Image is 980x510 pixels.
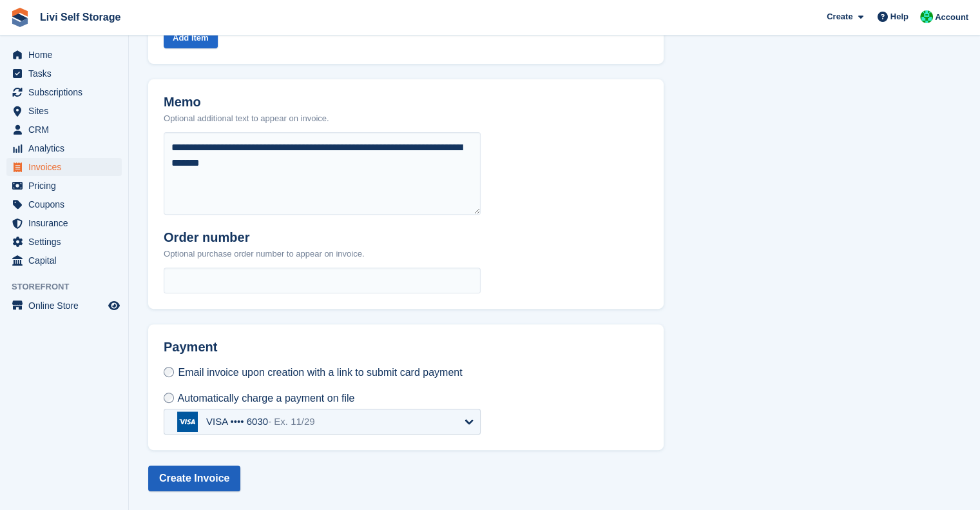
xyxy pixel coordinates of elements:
[6,251,122,270] a: menu
[28,46,106,64] span: Home
[28,139,106,157] span: Analytics
[106,298,122,313] a: Preview store
[28,64,106,83] span: Tasks
[6,139,122,157] a: menu
[164,393,174,403] input: Automatically charge a payment on file
[6,102,122,120] a: menu
[28,83,106,101] span: Subscriptions
[6,195,122,213] a: menu
[28,214,106,232] span: Insurance
[827,10,852,23] span: Create
[164,367,174,377] input: Email invoice upon creation with a link to submit card payment
[890,10,908,23] span: Help
[6,121,122,139] a: menu
[12,280,128,293] span: Storefront
[6,297,122,315] a: menu
[28,177,106,195] span: Pricing
[164,248,364,260] p: Optional purchase order number to appear on invoice.
[6,46,122,64] a: menu
[28,195,106,213] span: Coupons
[268,416,315,427] span: - Ex. 11/29
[28,233,106,251] span: Settings
[35,6,126,28] a: Livi Self Storage
[28,102,106,120] span: Sites
[28,251,106,270] span: Capital
[177,411,198,432] img: visa-b694ef4212b07b5f47965f94a99afb91c8fa3d2577008b26e631fad0fb21120b.svg
[920,10,933,23] img: Joe Robertson
[206,416,315,427] div: VISA •••• 6030
[178,393,355,404] span: Automatically charge a payment on file
[935,11,968,24] span: Account
[164,95,329,110] h2: Memo
[164,230,364,245] h2: Order number
[6,214,122,232] a: menu
[6,83,122,101] a: menu
[178,367,462,378] span: Email invoice upon creation with a link to submit card payment
[28,158,106,176] span: Invoices
[148,466,240,491] button: Create Invoice
[164,112,329,125] p: Optional additional text to appear on invoice.
[6,158,122,176] a: menu
[6,64,122,83] a: menu
[164,28,218,49] button: Add Item
[10,8,30,27] img: stora-icon-8386f47178a22dfd0bd8f6a31ec36ba5ce8667c1dd55bd0f319d3a0aa187defe.svg
[6,177,122,195] a: menu
[6,233,122,251] a: menu
[28,121,106,139] span: CRM
[164,340,481,365] h2: Payment
[28,297,106,315] span: Online Store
